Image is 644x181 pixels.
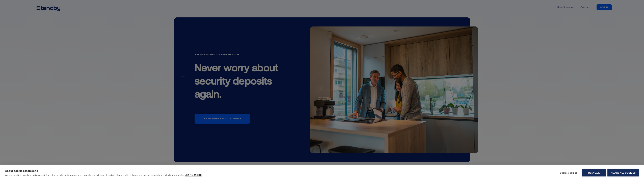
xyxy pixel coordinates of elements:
[607,169,639,176] button: Allow all cookies
[5,169,38,172] strong: About cookies on this site
[5,174,184,176] p: We use cookies to collect and analyse information on site performance and usage, to provide socia...
[556,169,581,176] button: Cookie settings
[582,169,606,176] button: Deny all
[185,174,202,176] a: Learn more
